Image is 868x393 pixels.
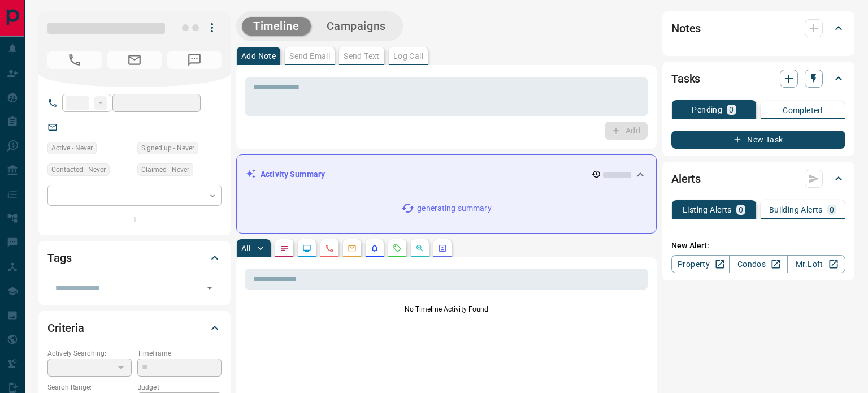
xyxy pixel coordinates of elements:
[393,244,402,253] svg: Requests
[787,255,845,273] a: Mr.Loft
[47,244,222,271] div: Tags
[47,348,132,359] p: Actively Searching:
[671,15,845,42] div: Notes
[769,206,823,214] p: Building Alerts
[47,319,84,337] h2: Criteria
[202,280,218,296] button: Open
[692,106,722,114] p: Pending
[241,244,250,252] p: All
[107,51,162,69] span: No Email
[348,244,357,253] svg: Emails
[671,240,845,252] p: New Alert:
[671,131,845,149] button: New Task
[739,206,743,214] p: 0
[242,17,311,36] button: Timeline
[137,348,222,359] p: Timeframe:
[141,164,189,175] span: Claimed - Never
[66,122,70,131] a: --
[729,255,787,273] a: Condos
[830,206,834,214] p: 0
[671,170,701,188] h2: Alerts
[141,142,194,154] span: Signed up - Never
[47,51,102,69] span: No Number
[47,249,71,267] h2: Tags
[370,244,379,253] svg: Listing Alerts
[51,164,106,175] span: Contacted - Never
[280,244,289,253] svg: Notes
[241,52,276,60] p: Add Note
[51,142,93,154] span: Active - Never
[417,202,491,214] p: generating summary
[671,70,700,88] h2: Tasks
[315,17,397,36] button: Campaigns
[167,51,222,69] span: No Number
[671,19,701,37] h2: Notes
[245,304,648,314] p: No Timeline Activity Found
[783,106,823,114] p: Completed
[246,164,647,185] div: Activity Summary
[671,255,730,273] a: Property
[671,165,845,192] div: Alerts
[261,169,325,180] p: Activity Summary
[302,244,311,253] svg: Lead Browsing Activity
[325,244,334,253] svg: Calls
[729,106,734,114] p: 0
[137,382,222,392] p: Budget:
[683,206,732,214] p: Listing Alerts
[671,65,845,92] div: Tasks
[47,314,222,342] div: Criteria
[415,244,424,253] svg: Opportunities
[438,244,447,253] svg: Agent Actions
[47,382,132,392] p: Search Range:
